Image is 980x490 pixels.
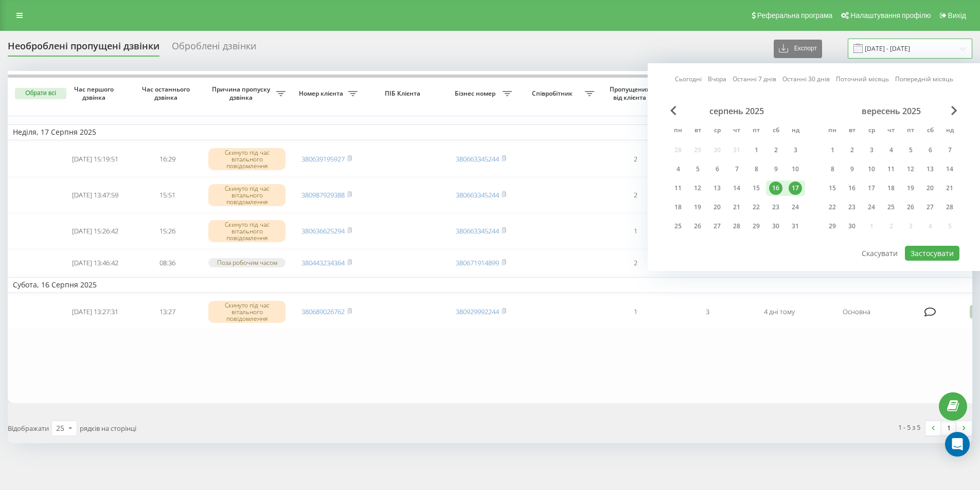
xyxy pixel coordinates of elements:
[56,423,64,433] div: 25
[296,89,348,98] span: Номер клієнта
[730,201,743,214] div: 21
[842,180,862,196] div: вт 16 вер 2025 р.
[668,219,688,234] div: пн 25 серп 2025 р.
[131,178,203,212] td: 15:51
[842,142,862,158] div: вт 2 вер 2025 р.
[172,41,256,57] div: Оброблені дзвінки
[826,201,839,214] div: 22
[789,143,802,157] div: 3
[208,220,286,243] div: Скинуто під час вітального повідомлення
[823,161,842,177] div: пн 8 вер 2025 р.
[905,246,959,261] button: Застосувати
[901,142,920,158] div: пт 5 вер 2025 р.
[131,295,203,329] td: 13:27
[80,424,136,433] span: рядків на сторінці
[743,295,815,329] td: 4 дні тому
[750,162,763,176] div: 8
[903,123,918,139] abbr: п’ятниця
[766,180,786,196] div: сб 16 серп 2025 р.
[670,106,676,115] span: Previous Month
[826,143,839,157] div: 1
[898,422,920,432] div: 1 - 5 з 5
[923,162,937,176] div: 13
[901,161,920,177] div: пт 12 вер 2025 р.
[920,142,940,158] div: сб 6 вер 2025 р.
[865,162,878,176] div: 10
[691,220,704,233] div: 26
[825,123,840,139] abbr: понеділок
[750,182,763,195] div: 15
[943,143,956,157] div: 7
[707,219,727,234] div: ср 27 серп 2025 р.
[826,220,839,233] div: 29
[943,201,956,214] div: 28
[883,123,899,139] abbr: четвер
[844,123,860,139] abbr: вівторок
[923,143,937,157] div: 6
[671,220,685,233] div: 25
[710,162,724,176] div: 6
[901,180,920,196] div: пт 19 вер 2025 р.
[456,258,499,267] a: 380671914899
[862,142,881,158] div: ср 3 вер 2025 р.
[826,162,839,176] div: 8
[668,180,688,196] div: пн 11 серп 2025 р.
[710,201,724,214] div: 20
[823,180,842,196] div: пн 15 вер 2025 р.
[668,161,688,177] div: пн 4 серп 2025 р.
[942,123,957,139] abbr: неділя
[786,180,805,196] div: нд 17 серп 2025 р.
[691,162,704,176] div: 5
[845,220,859,233] div: 30
[208,258,286,267] div: Поза робочим часом
[301,307,345,316] a: 380689026762
[750,201,763,214] div: 22
[691,201,704,214] div: 19
[884,143,898,157] div: 4
[815,295,898,329] td: Основна
[850,11,931,20] span: Налаштування профілю
[881,180,901,196] div: чт 18 вер 2025 р.
[786,161,805,177] div: нд 10 серп 2025 р.
[750,143,763,157] div: 1
[786,219,805,234] div: нд 31 серп 2025 р.
[599,178,671,212] td: 2
[59,142,131,176] td: [DATE] 15:19:51
[708,74,726,84] a: Вчора
[782,74,830,84] a: Останні 30 днів
[789,162,802,176] div: 10
[865,143,878,157] div: 3
[920,180,940,196] div: сб 20 вер 2025 р.
[920,161,940,177] div: сб 13 вер 2025 р.
[836,74,889,84] a: Поточний місяць
[59,214,131,248] td: [DATE] 15:26:42
[671,295,743,329] td: 3
[945,432,970,457] div: Open Intercom Messenger
[881,199,901,215] div: чт 25 вер 2025 р.
[301,258,345,267] a: 380443234364
[940,180,959,196] div: нд 21 вер 2025 р.
[691,182,704,195] div: 12
[301,226,345,235] a: 380636625294
[8,424,49,433] span: Відображати
[730,182,743,195] div: 14
[675,74,702,84] a: Сьогодні
[456,190,499,199] a: 380663345244
[599,214,671,248] td: 1
[59,178,131,212] td: [DATE] 13:47:59
[301,154,345,164] a: 380639195927
[599,142,671,176] td: 2
[729,123,744,139] abbr: четвер
[842,161,862,177] div: вт 9 вер 2025 р.
[15,88,66,99] button: Обрати всі
[139,85,195,101] span: Час останнього дзвінка
[786,142,805,158] div: нд 3 серп 2025 р.
[131,142,203,176] td: 16:29
[766,161,786,177] div: сб 9 серп 2025 р.
[599,250,671,276] td: 2
[456,226,499,235] a: 380663345244
[862,199,881,215] div: ср 24 вер 2025 р.
[670,123,686,139] abbr: понеділок
[923,201,937,214] div: 27
[456,154,499,164] a: 380663345244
